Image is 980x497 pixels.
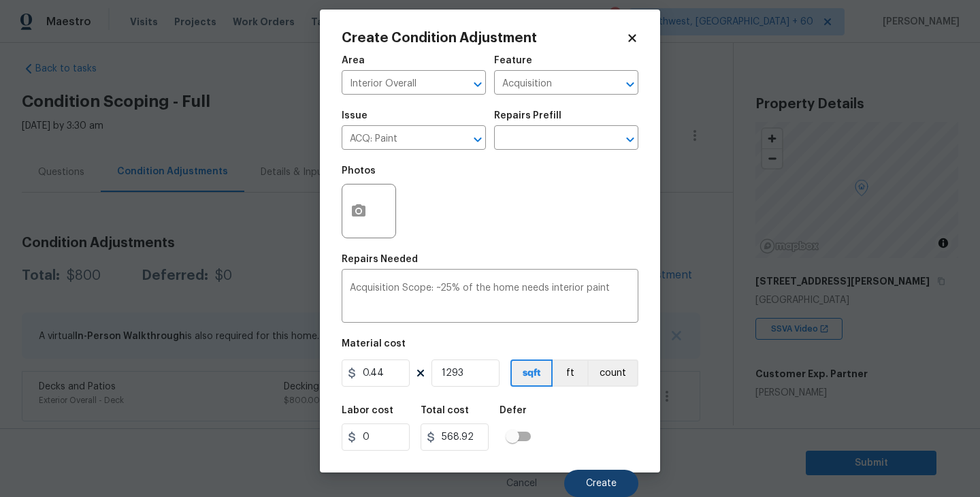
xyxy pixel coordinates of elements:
h5: Area [342,56,365,65]
button: Open [468,130,487,149]
button: Open [468,75,487,94]
button: Cancel [485,470,559,497]
h5: Photos [342,166,376,176]
h5: Repairs Needed [342,255,418,264]
button: Open [621,75,640,94]
h5: Feature [494,56,532,65]
h5: Issue [342,111,367,121]
textarea: Acquisition Scope: ~25% of the home needs interior paint [350,283,630,312]
h5: Material cost [342,339,406,349]
h5: Repairs Prefill [494,111,561,121]
button: sqft [510,359,553,387]
span: Cancel [506,479,537,489]
button: Open [621,130,640,149]
h5: Total cost [421,406,469,415]
h5: Labor cost [342,406,393,415]
button: count [587,359,638,387]
button: Create [564,470,638,497]
button: ft [553,359,587,387]
h5: Defer [500,406,527,415]
span: Create [586,479,617,489]
h2: Create Condition Adjustment [342,31,626,45]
